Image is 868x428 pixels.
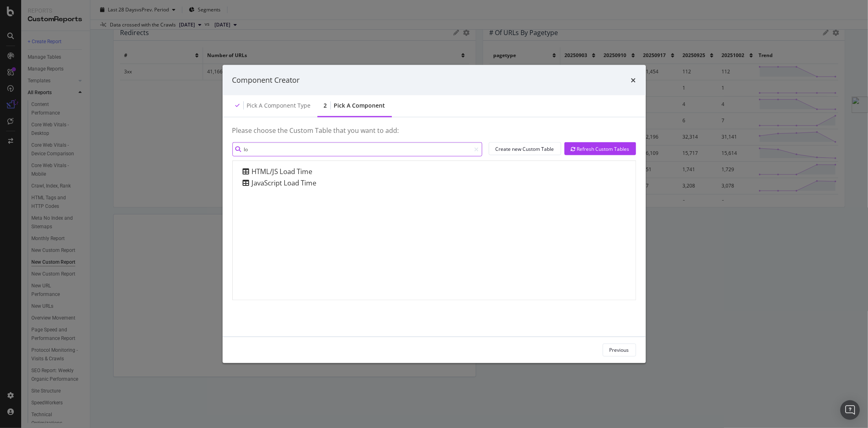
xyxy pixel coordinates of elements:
div: Open Intercom Messenger [840,400,860,420]
div: Refresh Custom Tables [571,145,630,152]
div: HTML/JS Load Time [241,167,313,176]
div: 2 [324,101,327,109]
div: times [631,75,636,86]
div: Pick a Component type [247,101,311,109]
div: Component Creator [232,75,300,86]
button: Previous [603,343,636,356]
div: Pick a Component [334,101,385,109]
a: Create new Custom Table [485,142,561,157]
button: Refresh Custom Tables [564,142,636,155]
div: JavaScript Load Time [241,178,317,188]
input: Name of the Custom Table [232,142,482,157]
h4: Please choose the Custom Table that you want to add: [232,127,636,142]
div: Previous [610,346,629,353]
div: Create new Custom Table [496,145,554,152]
div: modal [223,65,646,363]
button: Create new Custom Table [489,142,561,155]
